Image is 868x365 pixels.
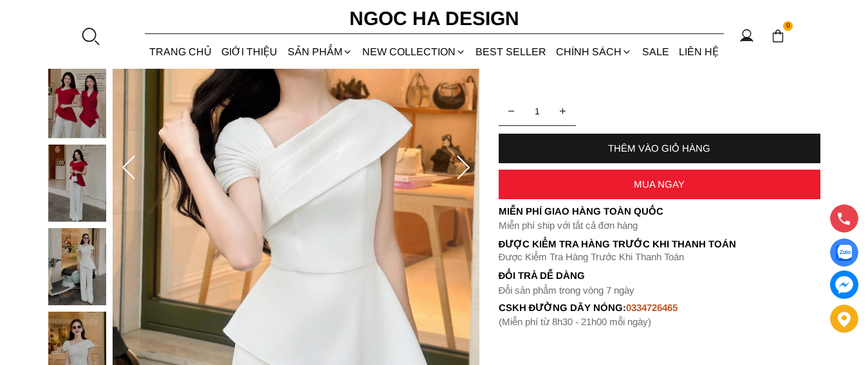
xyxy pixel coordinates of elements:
[499,179,820,190] div: MUA NGAY
[551,35,637,69] div: Chính sách
[145,35,217,69] a: TRANG CHỦ
[499,238,820,250] p: Được Kiểm Tra Hàng Trước Khi Thanh Toán
[282,35,357,69] div: SẢN PHẨM
[499,251,820,263] p: Được Kiểm Tra Hàng Trước Khi Thanh Toán
[499,143,820,154] div: THÊM VÀO GIỎ HÀNG
[637,35,674,69] a: SALE
[499,270,820,281] h6: Đổi trả dễ dàng
[48,228,106,305] img: Rosa Top_ Áo Peplum Vai Lệch Xếp Ly Màu Đỏ A1064_mini_4
[499,98,576,124] input: Quantity input
[830,271,858,299] a: messenger
[357,35,470,69] a: NEW COLLECTION
[499,220,638,231] font: Miễn phí ship với tất cả đơn hàng
[771,29,785,43] img: img-CART-ICON-ksit0nf1
[338,3,531,34] a: Ngoc Ha Design
[499,302,627,313] font: cskh đường dây nóng:
[471,35,551,69] a: BEST SELLER
[674,35,723,69] a: LIÊN HỆ
[499,285,635,296] font: Đổi sản phẩm trong vòng 7 ngày
[48,145,106,222] img: Rosa Top_ Áo Peplum Vai Lệch Xếp Ly Màu Đỏ A1064_mini_3
[499,316,651,327] font: (Miễn phí từ 8h30 - 21h00 mỗi ngày)
[499,206,663,217] font: Miễn phí giao hàng toàn quốc
[830,238,858,267] a: Display image
[626,302,678,313] font: 0334726465
[217,35,282,69] a: GIỚI THIỆU
[783,21,793,31] span: 0
[836,245,852,261] img: Display image
[48,61,106,138] img: Rosa Top_ Áo Peplum Vai Lệch Xếp Ly Màu Đỏ A1064_mini_2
